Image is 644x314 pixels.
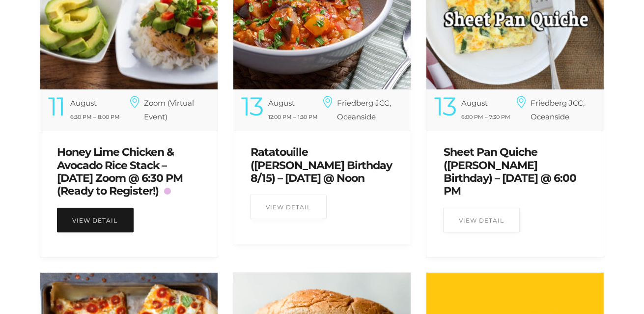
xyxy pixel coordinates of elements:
a: View Detail [443,208,520,232]
div: 13 [434,96,456,116]
div: 13 [241,96,263,116]
div: 11 [48,96,65,116]
div: August [268,96,295,110]
a: View Detail [57,208,134,232]
h6: Zoom (Virtual Event) [144,96,194,123]
div: August [70,96,97,110]
div: 12:00 PM – 1:30 PM [241,110,322,124]
a: Ratatouille ([PERSON_NAME] Birthday 8/15) – [DATE] @ Noon [251,145,392,185]
h6: Friedberg JCC, Oceanside [531,96,585,123]
div: 6:00 PM – 7:30 PM [434,110,515,124]
a: View Detail [250,195,327,219]
div: August [461,96,488,110]
div: 6:30 PM – 8:00 PM [48,110,129,124]
h6: Friedberg JCC, Oceanside [337,96,391,123]
a: Honey Lime Chicken & Avocado Rice Stack – [DATE] Zoom @ 6:30 PM (Ready to Register!) [57,145,183,198]
a: Sheet Pan Quiche ([PERSON_NAME] Birthday) – [DATE] @ 6:00 PM [444,145,576,198]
